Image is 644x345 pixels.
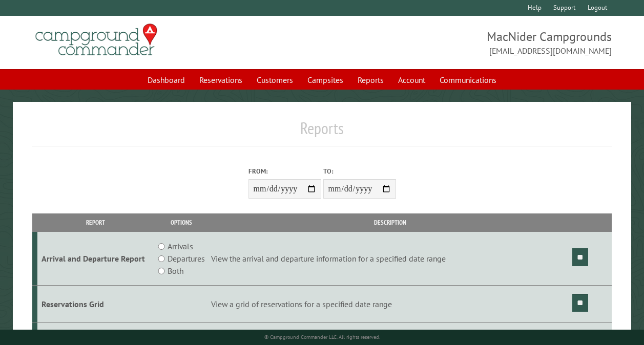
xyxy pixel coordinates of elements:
a: Campsites [301,70,349,90]
label: Arrivals [168,240,193,252]
th: Description [210,213,571,231]
td: Reservations Grid [37,286,154,323]
a: Account [392,70,431,90]
label: From: [248,166,321,176]
label: Departures [168,252,205,265]
label: Both [168,265,183,277]
th: Options [153,213,210,231]
small: © Campground Commander LLC. All rights reserved. [264,334,380,340]
th: Report [37,213,154,231]
span: MacNider Campgrounds [EMAIL_ADDRESS][DOMAIN_NAME] [322,28,612,57]
label: To: [323,166,396,176]
td: View a grid of reservations for a specified date range [210,286,571,323]
a: Reports [351,70,390,90]
img: Campground Commander [32,20,160,60]
a: Communications [433,70,503,90]
h1: Reports [32,118,612,146]
td: Arrival and Departure Report [37,232,154,286]
a: Reservations [193,70,248,90]
td: View the arrival and departure information for a specified date range [210,232,571,286]
a: Dashboard [141,70,191,90]
a: Customers [251,70,299,90]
